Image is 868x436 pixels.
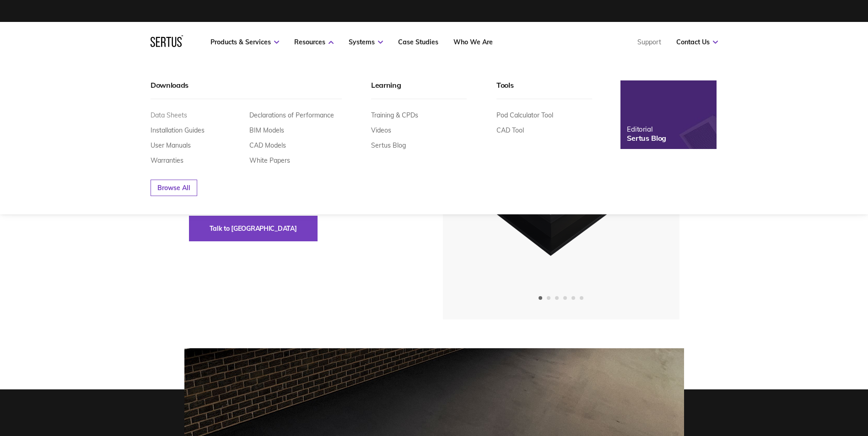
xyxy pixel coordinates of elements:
[151,180,197,196] a: Browse All
[371,141,406,149] a: Sertus Blog
[627,125,666,133] div: Editorial
[547,296,550,300] span: Go to slide 2
[637,38,661,46] a: Support
[151,126,205,134] a: Installation Guides
[210,38,279,46] a: Products & Services
[371,80,467,99] div: Learning
[249,126,284,134] a: BIM Models
[571,296,575,300] span: Go to slide 5
[151,156,183,165] a: Warranties
[371,126,391,134] a: Videos
[249,156,290,165] a: White Papers
[151,80,342,99] div: Downloads
[349,38,383,46] a: Systems
[580,296,583,300] span: Go to slide 6
[627,133,666,143] div: Sertus Blog
[563,296,567,300] span: Go to slide 4
[703,330,868,436] iframe: Chat Widget
[496,80,592,99] div: Tools
[676,38,718,46] a: Contact Us
[453,38,493,46] a: Who We Are
[294,38,334,46] a: Resources
[496,111,553,119] a: Pod Calculator Tool
[620,80,717,149] a: EditorialSertus Blog
[555,296,559,300] span: Go to slide 3
[151,111,187,119] a: Data Sheets
[249,111,334,119] a: Declarations of Performance
[151,141,191,149] a: User Manuals
[249,141,286,149] a: CAD Models
[496,126,524,134] a: CAD Tool
[398,38,438,46] a: Case Studies
[371,111,418,119] a: Training & CPDs
[189,216,318,241] button: Talk to [GEOGRAPHIC_DATA]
